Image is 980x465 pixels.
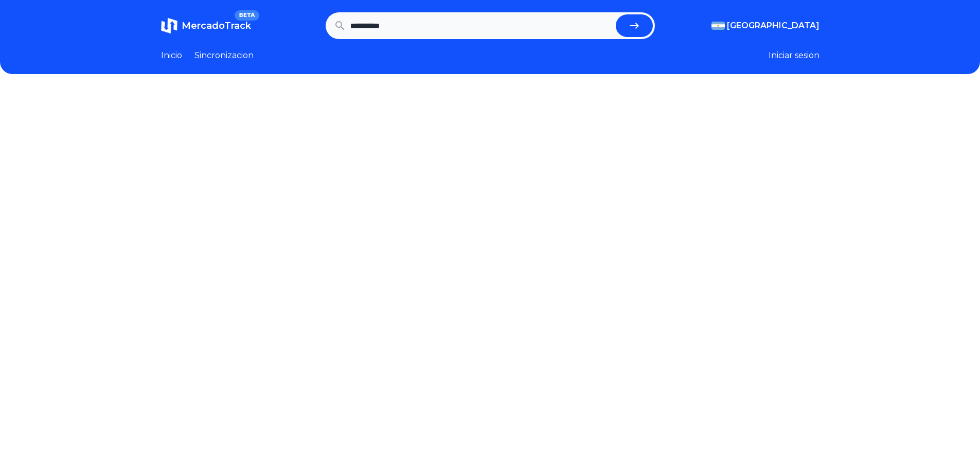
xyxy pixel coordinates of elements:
a: Inicio [161,49,182,62]
span: [GEOGRAPHIC_DATA] [727,20,819,32]
span: MercadoTrack [182,20,251,31]
span: BETA [235,10,259,21]
button: Iniciar sesion [769,49,819,62]
img: MercadoTrack [161,17,177,34]
button: [GEOGRAPHIC_DATA] [711,20,819,32]
a: Sincronizacion [194,49,254,62]
a: MercadoTrackBETA [161,17,251,34]
img: Argentina [711,22,725,30]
